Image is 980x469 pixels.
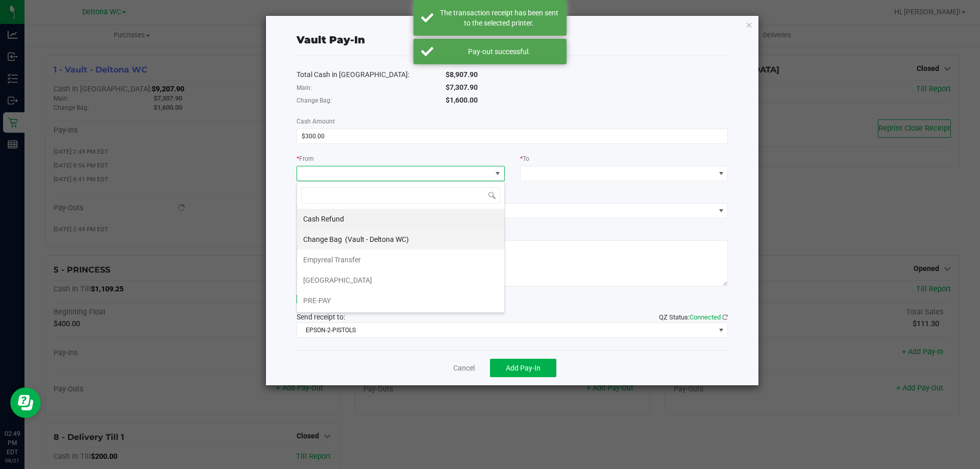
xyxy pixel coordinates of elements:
[490,359,556,377] button: Add Pay-In
[453,363,475,374] a: Cancel
[297,32,365,47] div: Vault Pay-In
[439,8,559,28] div: The transaction receipt has been sent to the selected printer.
[506,364,541,372] span: Add Pay-In
[439,46,559,57] div: Pay-out successful.
[446,70,478,79] span: $8,907.90
[446,96,478,104] span: $1,600.00
[303,276,372,284] span: [GEOGRAPHIC_DATA]
[297,70,409,79] span: Total Cash in [GEOGRAPHIC_DATA]:
[297,97,332,104] span: Change Bag:
[297,118,335,125] span: Cash Amount
[297,323,715,337] span: EPSON-2-PISTOLS
[303,256,361,264] span: Empyreal Transfer
[446,83,478,91] span: $7,307.90
[690,313,721,321] span: Connected
[303,235,342,243] span: Change Bag
[303,215,344,223] span: Cash Refund
[659,313,728,321] span: QZ Status:
[520,154,529,163] label: To
[345,235,409,243] span: (Vault - Deltona WC)
[10,387,41,418] iframe: Resource center
[297,313,345,321] span: Send receipt to:
[303,297,331,305] span: PRE-PAY
[297,84,312,91] span: Main:
[297,154,314,163] label: From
